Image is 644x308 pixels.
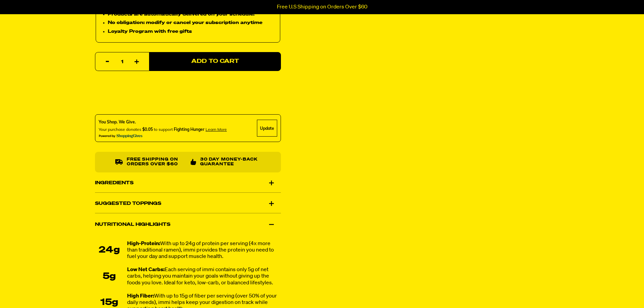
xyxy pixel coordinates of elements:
[206,127,227,132] span: Learn more about donating
[257,120,277,137] div: Update Cause Button
[277,4,367,10] p: Free U.S Shipping on Orders Over $60
[95,194,281,213] div: Suggested Toppings
[95,271,124,282] div: 5g
[191,59,239,65] span: Add to Cart
[95,245,124,256] div: 24g
[127,293,154,299] strong: High Fiber:
[142,127,153,132] span: $0.05
[95,298,124,308] div: 15g
[149,52,281,71] button: Add to Cart
[200,157,261,167] p: 30 Day Money-Back Guarantee
[126,157,185,167] p: Free shipping on orders over $60
[174,127,205,132] span: Fighting Hunger
[108,28,275,35] li: Loyalty Program with free gifts
[99,119,227,125] div: You Shop. We Give.
[108,19,275,27] li: No obligation: modify or cancel your subscription anytime
[127,267,281,287] div: Each serving of immi contains only 5g of net carbs, helping you maintain your goals without givin...
[99,134,143,138] img: Powered By ShoppingGives
[127,241,160,246] strong: High-Protein:
[154,127,173,132] span: to support
[127,267,165,273] strong: Low Net Carbs:
[95,173,281,192] div: Ingredients
[95,215,281,234] div: Nutritional Highlights
[99,127,141,132] span: Your purchase donates
[99,52,145,71] input: quantity
[127,241,281,260] div: With up to 24g of protein per serving (4x more than traditional ramen), immi provides the protein...
[3,277,71,305] iframe: Marketing Popup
